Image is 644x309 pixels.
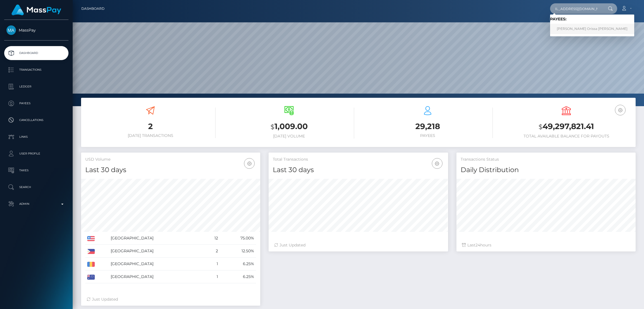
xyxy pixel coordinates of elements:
a: Ledger [4,80,68,94]
h5: Transactions Status [461,157,631,162]
h5: Total Transactions [273,157,444,162]
td: 2 [205,245,220,258]
a: Dashboard [81,3,105,15]
td: 1 [205,270,220,283]
img: MassPay Logo [11,4,61,15]
p: Payees [6,99,66,108]
td: 6.25% [220,270,256,283]
a: [PERSON_NAME] Orissa [PERSON_NAME] [550,24,634,34]
td: [GEOGRAPHIC_DATA] [109,258,205,270]
td: [GEOGRAPHIC_DATA] [109,232,205,245]
h6: [DATE] Volume [224,134,354,139]
a: Cancellations [4,113,68,127]
img: AU.png [87,275,95,280]
td: 12.50% [220,245,256,258]
p: Admin [6,200,66,208]
input: Search... [550,3,603,14]
p: Cancellations [6,116,66,124]
img: RO.png [87,262,95,267]
small: $ [539,123,543,131]
h5: USD Volume [85,157,256,162]
a: Dashboard [4,46,68,60]
div: Last hours [462,242,630,248]
td: 1 [205,258,220,270]
a: Taxes [4,163,68,177]
span: MassPay [4,28,68,33]
img: US.png [87,236,95,241]
h4: Last 30 days [273,165,444,175]
h6: [DATE] Transactions [85,133,216,138]
div: Just Updated [87,296,255,302]
a: Search [4,180,68,194]
p: Links [6,133,66,141]
h3: 29,218 [363,121,493,132]
h6: Payees: [550,17,634,22]
div: Just Updated [274,242,442,248]
p: User Profile [6,149,66,158]
h3: 2 [85,121,216,132]
p: Taxes [6,166,66,175]
td: [GEOGRAPHIC_DATA] [109,270,205,283]
h6: Total Available Balance for Payouts [501,134,631,139]
p: Dashboard [6,49,66,57]
h3: 1,009.00 [224,121,354,132]
a: Admin [4,197,68,211]
p: Ledger [6,82,66,91]
a: Payees [4,96,68,110]
a: Links [4,130,68,144]
a: User Profile [4,147,68,161]
span: 24 [475,243,480,248]
h6: Payees [363,133,493,138]
h3: 49,297,821.41 [501,121,631,132]
td: 6.25% [220,258,256,270]
td: 12 [205,232,220,245]
h4: Daily Distribution [461,165,631,175]
p: Search [6,183,66,191]
img: PH.png [87,249,95,254]
td: 75.00% [220,232,256,245]
td: [GEOGRAPHIC_DATA] [109,245,205,258]
h4: Last 30 days [85,165,256,175]
p: Transactions [6,66,66,74]
small: $ [271,123,274,131]
a: Transactions [4,63,68,77]
img: MassPay [6,25,16,35]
